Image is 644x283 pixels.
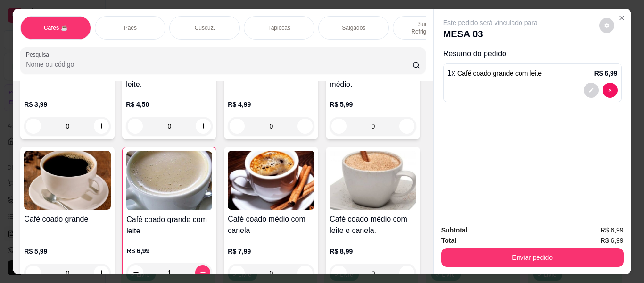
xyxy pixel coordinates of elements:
[342,24,365,32] p: Salgados
[126,100,213,109] p: R$ 4,50
[331,119,347,134] button: decrease-product-quantity
[443,27,537,41] p: MESA 03
[230,119,245,134] button: decrease-product-quantity
[126,214,212,237] h4: Café coado grande com leite
[24,100,111,109] p: R$ 3,99
[128,119,143,134] button: decrease-product-quantity
[26,266,41,281] button: decrease-product-quantity
[443,18,537,27] p: Este pedido será vinculado para
[599,18,614,33] button: decrease-product-quantity
[297,119,313,134] button: increase-product-quantity
[268,24,290,32] p: Tapiocas
[330,100,416,109] p: R$ 5,99
[126,151,212,210] img: product-image
[126,246,212,256] p: R$ 6,99
[399,119,414,134] button: increase-product-quantity
[601,225,624,235] span: R$ 6,99
[601,235,624,246] span: R$ 6,99
[228,100,314,109] p: R$ 4,99
[230,266,245,281] button: decrease-product-quantity
[228,151,314,210] img: product-image
[447,68,542,79] p: 1 x
[94,119,109,134] button: increase-product-quantity
[594,69,618,78] p: R$ 6,99
[330,247,416,256] p: R$ 8,99
[614,10,629,26] button: Close
[401,20,455,35] p: Sucos e Refrigerantes
[24,247,111,256] p: R$ 5,99
[457,69,542,77] span: Café coado grande com leite
[44,24,68,32] p: Cafés ☕
[26,51,52,59] label: Pesquisa
[441,226,468,234] strong: Subtotal
[331,266,347,281] button: decrease-product-quantity
[228,214,314,236] h4: Café coado médio com canela
[330,214,416,236] h4: Café coado médio com leite e canela.
[26,60,413,69] input: Pesquisa
[26,119,41,134] button: decrease-product-quantity
[228,247,314,256] p: R$ 7,99
[124,24,137,32] p: Pães
[24,214,111,225] h4: Café coado grande
[330,151,416,210] img: product-image
[443,48,622,60] p: Resumo do pedido
[128,265,143,280] button: decrease-product-quantity
[94,266,109,281] button: increase-product-quantity
[24,151,111,210] img: product-image
[441,248,624,267] button: Enviar pedido
[441,237,456,244] strong: Total
[297,266,313,281] button: increase-product-quantity
[195,24,215,32] p: Cuscuz.
[603,83,618,98] button: decrease-product-quantity
[196,119,211,134] button: increase-product-quantity
[195,265,210,280] button: increase-product-quantity
[584,83,599,98] button: decrease-product-quantity
[399,266,414,281] button: increase-product-quantity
